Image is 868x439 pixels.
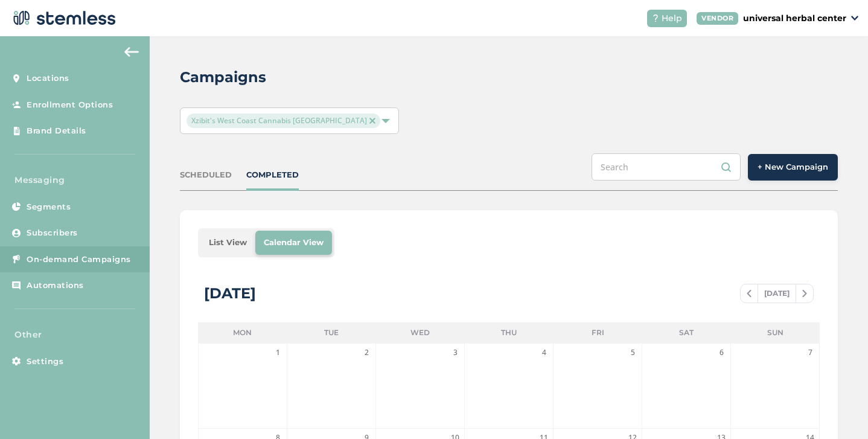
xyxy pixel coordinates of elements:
span: Settings [27,356,63,368]
div: SCHEDULED [180,169,232,181]
li: Calendar View [255,231,332,255]
span: Brand Details [27,125,86,137]
iframe: Chat Widget [808,381,868,439]
li: List View [200,231,255,255]
li: Thu [465,322,554,343]
span: 4 [538,347,550,359]
div: VENDOR [697,12,738,25]
li: Sun [731,322,820,343]
span: 7 [804,347,816,359]
img: icon-close-accent-8a337256.svg [369,118,375,124]
button: + New Campaign [748,154,838,181]
img: logo-dark-0685b13c.svg [10,6,116,30]
span: 2 [360,347,372,359]
span: 1 [272,347,284,359]
li: Fri [554,322,642,343]
input: Search [592,153,741,181]
span: Enrollment Options [27,99,113,111]
img: icon-chevron-right-bae969c5.svg [802,290,807,297]
span: Xzibit's West Coast Cannabis [GEOGRAPHIC_DATA] [187,114,380,128]
img: icon-chevron-left-b8c47ebb.svg [747,290,752,297]
li: Mon [198,322,287,343]
span: Help [662,12,682,25]
span: Segments [27,201,71,213]
span: + New Campaign [758,161,828,173]
span: On-demand Campaigns [27,254,131,266]
div: COMPLETED [246,169,299,181]
li: Sat [642,322,731,343]
img: icon-arrow-back-accent-c549486e.svg [124,47,139,57]
span: [DATE] [758,284,796,303]
img: icon_down-arrow-small-66adaf34.svg [851,16,858,21]
p: universal herbal center [743,12,846,25]
img: icon-help-white-03924b79.svg [652,14,659,22]
li: Tue [287,322,375,343]
span: Subscribers [27,227,78,239]
span: Automations [27,280,84,292]
span: 3 [449,347,461,359]
span: Locations [27,72,69,85]
div: [DATE] [204,283,256,304]
span: 5 [627,347,639,359]
span: 6 [715,347,727,359]
li: Wed [375,322,464,343]
h2: Campaigns [180,66,266,88]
